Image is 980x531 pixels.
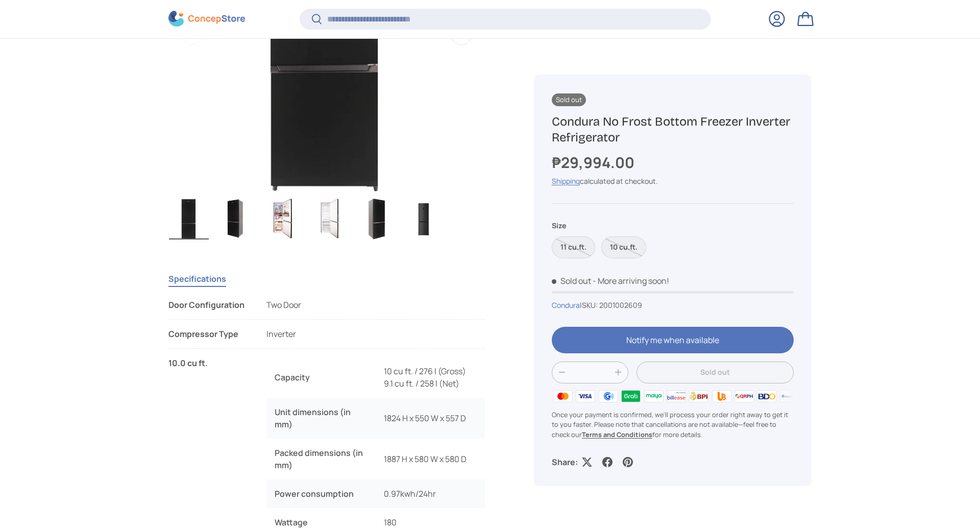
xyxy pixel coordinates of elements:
strong: ₱29,994.00 [552,152,637,173]
img: ubp [710,389,732,404]
div: calculated at checkout. [552,176,794,187]
img: visa [574,389,597,404]
span: SKU: [582,300,598,310]
img: qrph [733,389,755,404]
a: Terms and Conditions [582,430,652,439]
img: grabpay [620,389,642,404]
img: master [552,389,574,404]
legend: Size [552,220,566,231]
button: Specifications [168,267,226,291]
img: condura-no-frost-bottom-freezer-inverter-refrigerator-matte-black-closed-door-full-view-concepstore [404,199,444,239]
td: 10 cu ft. / 276 l (Gross) 9.1 cu ft. / 258 l (Net) [376,357,485,398]
div: Door Configuration [168,299,250,311]
td: 1887 H x 580 W x 580 D [376,439,485,479]
img: billease [665,389,688,404]
label: Sold out [601,236,646,258]
p: Share: [552,456,578,468]
td: Capacity [266,357,376,398]
td: 1824 H x 550 W x 557 D [376,398,485,439]
span: Inverter [266,328,296,340]
img: condura-no-frost-bottom-freezer-inverter-refrigerator-matte-black-full-open-door-without-sample-c... [310,199,350,239]
img: metrobank [778,389,801,404]
td: 0.97kwh/24hr [376,479,485,508]
span: | [580,300,642,310]
img: condura-no-frost-bottom-freezer-inverter-refrigerator-matte-black-closed-door-full-view-concepstore [169,199,209,239]
td: Unit dimensions (in mm) [266,398,376,439]
button: Sold out [636,361,794,383]
img: condura-no-frost-bottom-freezer-inverter-refrigerator-matte-black-full-open-door-with-sample-cont... [263,199,303,239]
span: Two Door [266,299,301,310]
img: bpi [688,389,710,404]
img: ConcepStore [168,11,245,27]
div: Compressor Type [168,328,250,340]
p: Once your payment is confirmed, we'll process your order right away to get it to you faster. Plea... [552,410,794,440]
a: Condura [552,300,580,310]
h1: Condura No Frost Bottom Freezer Inverter Refrigerator [552,114,794,146]
span: Sold out [552,275,591,286]
img: bdo [755,389,778,404]
img: condura-no-frost-bottom-freezer-inverter-refrigerator-matte-black-closed-door-right-side-view-con... [357,199,397,239]
img: condura-no-frost-bottom-freezer-inverter-refrigerator-matte-black-closed-door-full-left-side-view... [216,199,256,239]
span: Sold out [552,93,586,106]
span: 2001002609 [599,300,642,310]
img: maya [642,389,665,404]
p: 180 [384,516,477,528]
td: Power consumption [266,479,376,508]
p: - More arriving soon! [593,275,669,286]
td: Packed dimensions (in mm) [266,439,376,479]
img: gcash [597,389,620,404]
label: Sold out [552,236,595,258]
a: Shipping [552,177,580,186]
